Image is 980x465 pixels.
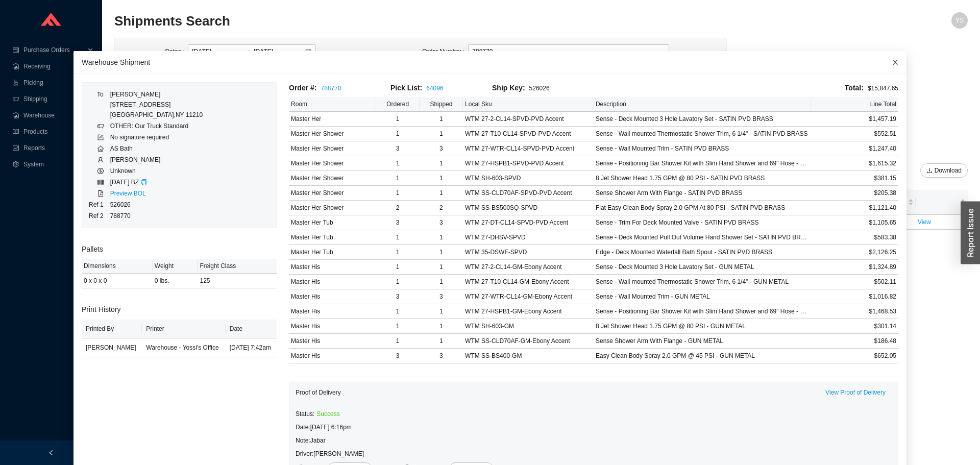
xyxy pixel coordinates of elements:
td: 1 [376,275,420,289]
td: 1 [420,304,463,319]
td: 1 [376,186,420,201]
th: Local Sku [463,97,594,112]
td: 2 [376,201,420,215]
td: 1 [376,304,420,319]
span: fund [12,145,19,151]
label: Dates [165,44,188,59]
td: $186.48 [811,334,898,349]
td: $1,105.65 [811,215,898,230]
button: View Proof of Delivery [819,385,892,400]
td: Master His [289,319,376,334]
th: Shipped [420,97,463,112]
td: Master Her Shower [289,156,376,171]
td: 1 [376,334,420,349]
span: download [926,167,933,175]
td: 3 [420,349,463,363]
td: 1 [420,275,463,289]
td: Master His [289,349,376,363]
td: $1,615.32 [811,156,898,171]
td: Master Her Shower [289,201,376,215]
span: Receiving [23,58,85,75]
td: No signature required [110,132,203,143]
span: View Proof of Delivery [825,387,886,398]
td: 0 x 0 x 0 [82,274,153,288]
td: WTM SH-603-GM [463,319,594,334]
div: [DATE] 6:16pm [296,422,892,432]
th: Printer [142,320,225,338]
div: Sense - Positioning Bar Shower Kit with Slim Hand Shower and 69" Hose - GUN METAL [596,306,809,316]
td: 526026 [110,199,203,210]
td: $381.15 [811,171,898,186]
label: Order Number [422,44,468,59]
div: Sense - Positioning Bar Shower Kit with Slim Hand Shower and 69" Hose - SATIN PVD BRASS [596,158,809,168]
td: 3 [420,141,463,156]
td: WTM 27-WTR-CL14-GM-Ebony Accent [463,289,594,304]
td: $652.05 [811,349,898,363]
div: 8 Jet Shower Head 1.75 GPM @ 80 PSI - GUN METAL [596,321,809,331]
td: Master His [289,260,376,275]
div: Sense Shower Arm With Flange - GUN METAL [596,336,809,346]
span: Total: [845,84,864,92]
span: barcode [97,179,104,185]
td: 3 [420,215,463,230]
th: Date [226,320,277,338]
td: $1,468.53 [811,304,898,319]
div: [PERSON_NAME] [STREET_ADDRESS] [GEOGRAPHIC_DATA] , NY 11210 [110,89,203,120]
td: WTM 27-2-CL14-SPVD-PVD Accent [463,112,594,127]
h3: Print History [82,304,277,315]
div: [PERSON_NAME] [296,449,892,459]
span: form [97,134,104,140]
td: Master Her [289,112,376,127]
td: Master Her Tub [289,230,376,245]
td: WTM 27-2-CL14-GM-Ebony Accent [463,260,594,275]
td: To [88,89,110,120]
span: [DATE] BZ [110,179,139,186]
td: $1,324.89 [811,260,898,275]
h3: Pallets [82,243,277,255]
td: 1 [376,319,420,334]
td: 3 [376,349,420,363]
td: 3 [376,289,420,304]
td: [DATE] 7:42am [226,338,277,357]
td: OTHER: Our Truck Standard [110,120,203,132]
td: $552.51 [811,127,898,141]
td: 125 [198,274,277,288]
span: Driver: [296,450,313,457]
span: read [12,129,19,135]
span: Note: [296,437,310,444]
th: Printed By [82,320,142,338]
span: Success [316,410,339,418]
th: Line Total [811,97,898,112]
td: Master Her Shower [289,141,376,156]
td: 1 [376,171,420,186]
div: Status: [296,409,892,419]
td: WTM 27-HSPB1-SPVD-PVD Accent [463,156,594,171]
div: Sense - Wall Mounted Trim - SATIN PVD BRASS [596,143,809,154]
span: Picking [23,75,85,91]
td: 3 [420,289,463,304]
td: 0 lbs. [153,274,198,288]
span: dollar [97,168,104,174]
h2: Shipments Search [114,12,754,30]
span: credit-card [12,47,19,53]
td: $205.38 [811,186,898,201]
td: Warehouse - Yossi's Office [142,338,225,357]
td: 1 [420,186,463,201]
td: WTM SS-BS400-GM [463,349,594,363]
th: Ordered [376,97,420,112]
td: 1 [376,260,420,275]
span: Pick List: [390,84,422,92]
div: Flat Easy Clean Body Spray 2.0 GPM At 80 PSI - SATIN PVD BRASS [596,203,809,213]
td: 3 [376,141,420,156]
span: swap-right [244,48,252,55]
td: 1 [376,156,420,171]
td: WTM SS-BS500SQ-SPVD [463,201,594,215]
span: Date: [296,424,310,431]
div: Sense - Wall Mounted Trim - GUN METAL [596,291,809,302]
td: 1 [420,245,463,260]
span: user [97,157,104,163]
td: $502.11 [811,275,898,289]
td: [PERSON_NAME] [110,154,203,165]
td: WTM 27-T10-CL14-GM-Ebony Accent [463,275,594,289]
th: Dimensions [82,259,153,274]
